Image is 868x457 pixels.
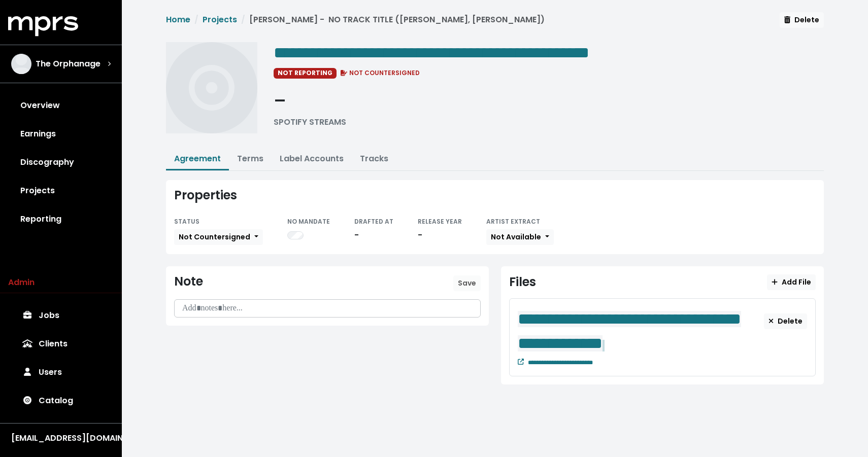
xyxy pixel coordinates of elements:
small: ARTIST EXTRACT [486,217,540,226]
div: [EMAIL_ADDRESS][DOMAIN_NAME] [11,432,111,444]
a: Terms [237,153,263,164]
a: Home [166,14,190,25]
span: Edit value [528,360,593,366]
span: NOT COUNTERSIGNED [339,68,420,77]
a: Projects [8,177,114,205]
a: Tracks [360,153,388,164]
span: Delete [784,15,819,25]
a: Users [8,358,114,386]
div: Files [509,275,536,290]
a: Earnings [8,120,114,148]
img: Album cover for this project [166,42,257,133]
button: Delete [764,313,808,329]
small: NO MANDATE [287,217,330,226]
a: Label Accounts [280,153,344,164]
span: Add File [772,277,811,287]
a: Reporting [8,205,114,233]
a: Jobs [8,301,114,330]
span: Edit value [518,318,741,349]
span: Not Countersigned [179,232,250,242]
span: Not Available [491,232,541,242]
a: Agreement [174,153,221,164]
div: Note [174,274,203,289]
small: STATUS [174,217,199,226]
span: Edit value [274,45,589,61]
a: Clients [8,330,114,358]
div: - [274,87,346,116]
a: Discography [8,148,114,177]
a: Overview [8,91,114,120]
span: The Orphanage [36,58,101,70]
button: Add File [767,274,816,290]
div: Properties [174,188,816,203]
button: Not Available [486,229,554,245]
nav: breadcrumb [166,14,545,34]
div: - [418,229,462,241]
button: [EMAIL_ADDRESS][DOMAIN_NAME] [8,432,114,445]
li: [PERSON_NAME] - NO TRACK TITLE ([PERSON_NAME], [PERSON_NAME]) [237,14,545,26]
small: DRAFTED AT [354,217,393,226]
span: NOT REPORTING [274,68,337,78]
small: RELEASE YEAR [418,217,462,226]
div: SPOTIFY STREAMS [274,116,346,128]
span: Delete [769,316,803,326]
button: Not Countersigned [174,229,263,245]
a: mprs logo [8,20,78,31]
button: Delete [780,12,824,28]
div: - [354,229,393,241]
a: Projects [203,14,237,25]
a: Catalog [8,386,114,415]
img: The selected account / producer [11,54,31,74]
